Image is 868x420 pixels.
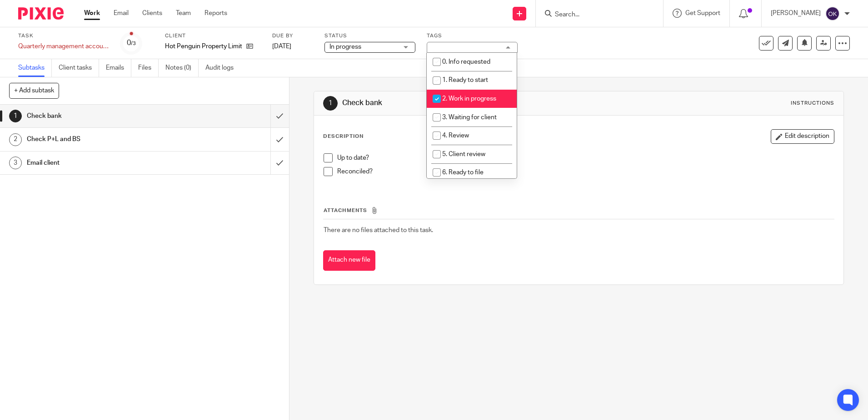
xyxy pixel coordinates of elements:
span: In progress [329,44,361,50]
span: Attachments [324,208,367,213]
label: Due by [272,32,313,40]
p: Description [323,133,364,140]
label: Task [18,32,109,40]
a: Reports [205,9,227,18]
input: Search [554,11,636,19]
p: Up to date? [337,153,834,162]
a: Subtasks [18,59,52,77]
span: 0. Info requested [442,59,490,65]
a: Work [84,9,100,18]
button: Attach new file [323,250,375,271]
span: There are no files attached to this task. [324,227,433,233]
a: Email [114,9,129,18]
div: Quarterly management accounts [18,42,109,51]
label: Status [324,32,415,40]
small: /3 [131,41,136,46]
span: 1. Ready to start [442,77,488,83]
a: Notes (0) [165,59,199,77]
div: 0 [127,38,136,48]
label: Client [165,32,261,40]
span: 4. Review [442,132,469,139]
a: Files [138,59,159,77]
img: svg%3E [825,6,840,21]
label: Tags [427,32,518,40]
h1: Check bank [27,109,183,123]
button: + Add subtask [9,83,59,98]
h1: Check P+L and BS [27,132,183,146]
p: Reconciled? [337,167,834,176]
h1: Email client [27,156,183,170]
span: 5. Client review [442,151,485,157]
a: Clients [142,9,162,18]
span: 2. Work in progress [442,96,496,102]
button: Edit description [771,129,834,144]
div: 1 [323,96,338,111]
span: 3. Waiting for client [442,114,497,121]
div: 2 [9,133,22,146]
span: 6. Ready to file [442,169,484,176]
a: Audit logs [205,59,240,77]
h1: Check bank [342,98,598,108]
span: Get Support [685,10,720,16]
div: 1 [9,110,22,122]
span: [DATE] [272,43,291,50]
a: Emails [106,59,131,77]
p: Hot Penguin Property Limited [165,42,242,51]
a: Team [176,9,191,18]
p: [PERSON_NAME] [771,9,821,18]
div: Instructions [791,100,834,107]
a: Client tasks [59,59,99,77]
img: Pixie [18,7,64,20]
div: 3 [9,157,22,169]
